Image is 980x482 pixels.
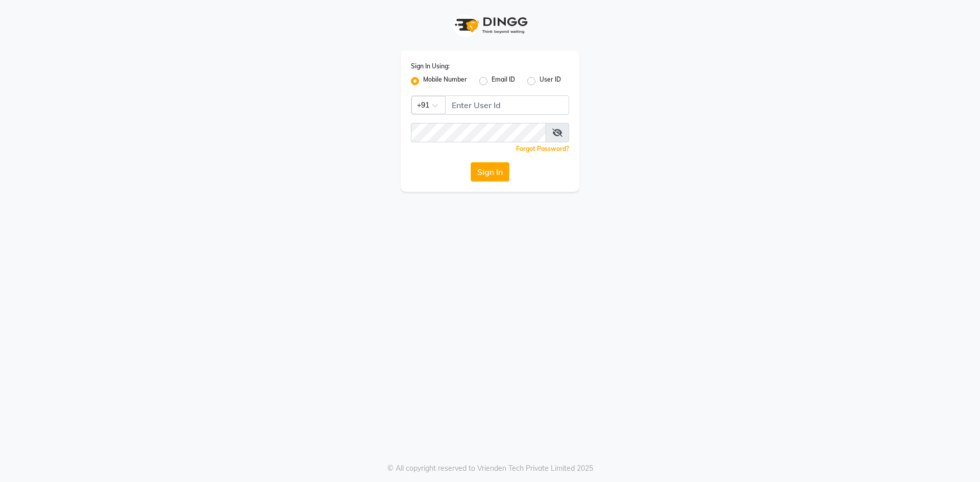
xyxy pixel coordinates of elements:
a: Forgot Password? [516,145,569,153]
input: Username [411,123,546,142]
label: Sign In Using: [411,62,450,71]
label: User ID [540,75,561,87]
label: Mobile Number [423,75,467,87]
input: Username [445,95,569,115]
label: Email ID [492,75,515,87]
button: Sign In [471,162,509,182]
img: logo1.svg [449,10,531,40]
